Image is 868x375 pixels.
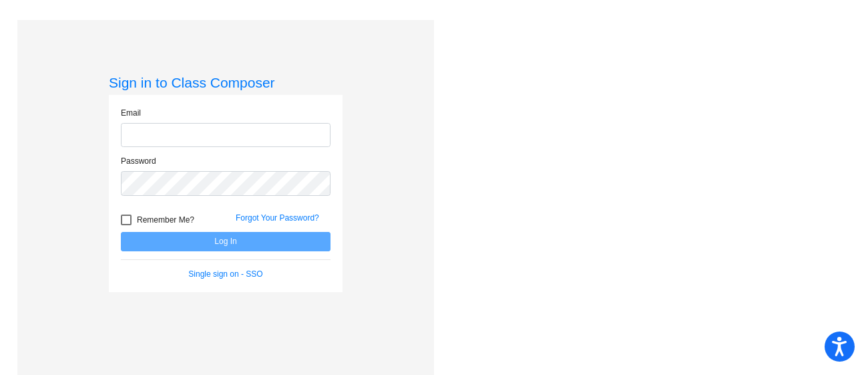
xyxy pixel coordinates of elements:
span: Remember Me? [137,212,194,228]
label: Password [121,155,156,167]
a: Forgot Your Password? [236,213,319,223]
h3: Sign in to Class Composer [109,74,343,91]
label: Email [121,107,141,119]
a: Single sign on - SSO [188,269,262,279]
button: Log In [121,232,331,251]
